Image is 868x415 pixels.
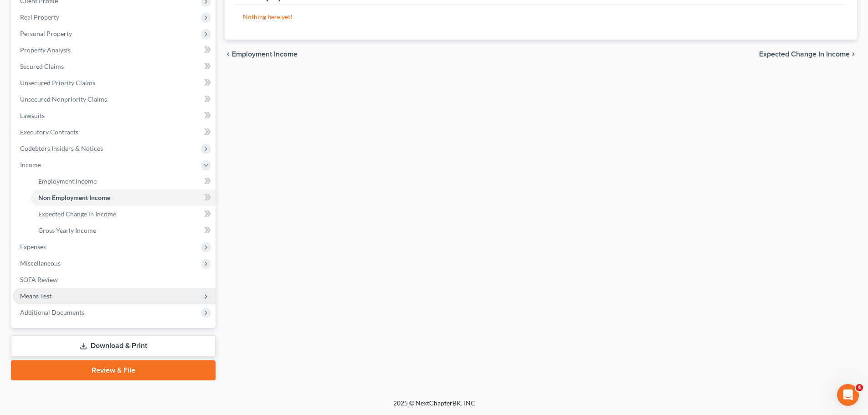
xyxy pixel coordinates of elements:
[232,51,298,58] span: Employment Income
[175,399,694,415] div: 2025 © NextChapterBK, INC
[850,51,857,58] i: chevron_right
[11,335,216,357] a: Download & Print
[20,308,84,316] span: Additional Documents
[856,384,863,391] span: 4
[759,51,850,58] span: Expected Change in Income
[225,51,232,58] i: chevron_left
[20,46,71,54] span: Property Analysis
[31,190,216,206] a: Non Employment Income
[20,161,41,169] span: Income
[13,75,216,91] a: Unsecured Priority Claims
[13,108,216,124] a: Lawsuits
[20,128,78,136] span: Executory Contracts
[20,144,103,152] span: Codebtors Insiders & Notices
[20,243,46,251] span: Expenses
[13,272,216,288] a: SOFA Review
[20,112,45,119] span: Lawsuits
[11,360,216,380] a: Review & File
[20,276,58,283] span: SOFA Review
[31,173,216,190] a: Employment Income
[13,91,216,108] a: Unsecured Nonpriority Claims
[20,79,95,87] span: Unsecured Priority Claims
[13,124,216,140] a: Executory Contracts
[38,194,110,201] span: Non Employment Income
[759,51,857,58] button: Expected Change in Income chevron_right
[225,51,298,58] button: chevron_left Employment Income
[38,177,97,185] span: Employment Income
[837,384,859,406] iframe: Intercom live chat
[20,62,64,70] span: Secured Claims
[20,95,107,103] span: Unsecured Nonpriority Claims
[31,206,216,222] a: Expected Change in Income
[243,12,839,21] p: Nothing here yet!
[38,210,116,218] span: Expected Change in Income
[38,226,96,234] span: Gross Yearly Income
[13,58,216,75] a: Secured Claims
[20,13,59,21] span: Real Property
[13,42,216,58] a: Property Analysis
[31,222,216,239] a: Gross Yearly Income
[20,30,72,37] span: Personal Property
[20,259,61,267] span: Miscellaneous
[20,292,51,300] span: Means Test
